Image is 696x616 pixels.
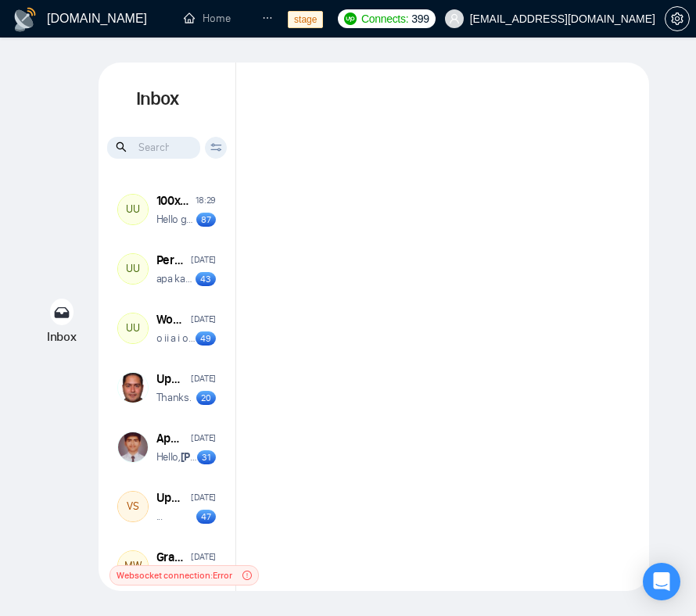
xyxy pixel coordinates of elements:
span: user [449,13,460,24]
div: Grant Writer and Grant Advisor [156,549,186,566]
span: search [116,138,129,156]
input: Search... [107,137,200,159]
div: 18:29 [196,193,217,208]
span: exclamation-circle [242,571,252,580]
div: 47 [196,510,216,524]
div: [DATE] [191,312,216,327]
div: Workwiser [156,311,186,328]
div: [DATE] [191,371,216,386]
div: MW [118,551,148,581]
span: Connects: [361,10,408,27]
div: 43 [196,272,216,286]
div: Upwork Agency Manager [156,371,186,388]
div: 87 [196,213,216,227]
span: 399 [411,10,429,27]
span: ellipsis [262,13,273,23]
p: o ii a i o ii i aa i o [156,331,196,346]
div: VS [118,492,148,521]
p: ... [156,509,163,524]
p: apa kabarnya guys ? [156,271,196,286]
img: Animesh Mishra [118,432,148,462]
div: Upwork Bidder - Assistant [156,489,186,507]
div: Performance Review 123 [156,252,186,269]
img: upwork-logo.png [344,13,357,25]
h1: Inbox [99,63,235,136]
div: 100x Engineers [156,192,191,210]
div: [DATE] [191,252,216,267]
span: Websocket connection: Error [117,568,232,583]
div: Appointment Setter Needed For Marketing Agency [156,430,186,447]
div: Open Intercom Messenger [643,563,680,600]
div: [DATE] [191,431,216,446]
div: UU [118,195,148,224]
img: Amr Zeidan [118,373,148,403]
div: 31 [197,450,216,464]
p: Thanks. [156,390,192,405]
span: setting [666,13,689,25]
div: 20 [196,391,216,405]
a: setting [665,13,690,25]
div: [DATE] [191,490,216,505]
img: logo [13,7,38,32]
div: [DATE] [191,550,216,564]
div: 49 [196,331,216,346]
a: homeHome [184,12,231,25]
p: Hello, 👋🏻 [156,449,198,464]
strong: [PERSON_NAME] [181,450,259,464]
p: Hello guys, i am [PERSON_NAME] [156,212,197,227]
span: stage [288,11,323,28]
button: setting [665,6,690,31]
div: UU [118,313,148,343]
div: UU [118,254,148,284]
span: Inbox [47,329,77,344]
